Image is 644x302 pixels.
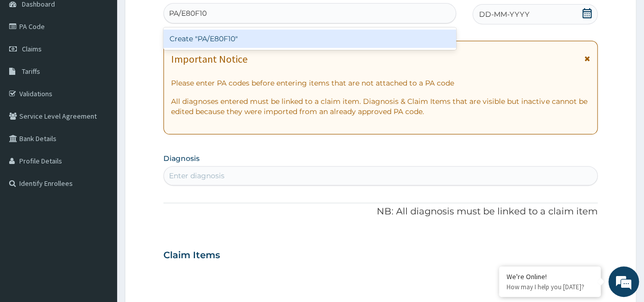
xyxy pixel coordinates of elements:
[19,51,41,76] img: d_794563401_company_1708531726252_794563401
[163,153,200,163] label: Diagnosis
[507,272,593,281] div: We're Online!
[507,283,593,291] p: How may I help you today?
[163,205,598,218] p: NB: All diagnosis must be linked to a claim item
[22,44,42,53] span: Claims
[163,30,456,48] div: Create "PA/E80F10"
[163,250,220,261] h3: Claim Items
[171,78,590,88] p: Please enter PA codes before entering items that are not attached to a PA code
[22,67,40,76] span: Tariffs
[59,88,141,190] span: We're online!
[169,171,225,181] div: Enter diagnosis
[479,9,529,19] span: DD-MM-YYYY
[53,57,171,70] div: Chat with us now
[171,53,247,65] h1: Important Notice
[167,5,191,30] div: Minimize live chat window
[171,96,590,117] p: All diagnoses entered must be linked to a claim item. Diagnosis & Claim Items that are visible bu...
[5,197,194,233] textarea: Type your message and hit 'Enter'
